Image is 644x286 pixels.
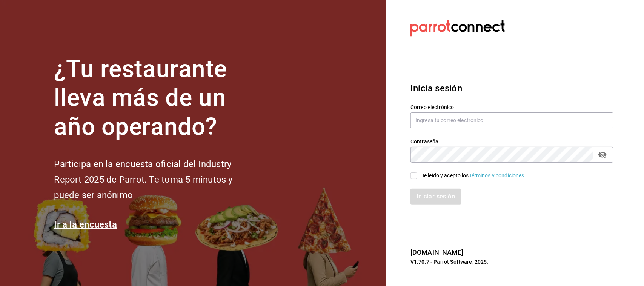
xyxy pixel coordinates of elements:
p: V1.70.7 - Parrot Software, 2025. [410,258,613,266]
button: passwordField [596,148,609,161]
h2: Participa en la encuesta oficial del Industry Report 2025 de Parrot. Te toma 5 minutos y puede se... [54,157,258,203]
h3: Inicia sesión [410,81,613,95]
div: He leído y acepto los [420,172,526,180]
label: Contraseña [410,139,613,144]
h1: ¿Tu restaurante lleva más de un año operando? [54,55,258,141]
a: Ir a la encuesta [54,219,117,230]
a: Términos y condiciones. [469,172,526,178]
a: [DOMAIN_NAME] [410,248,464,256]
label: Correo electrónico [410,105,613,110]
input: Ingresa tu correo electrónico [410,112,613,128]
